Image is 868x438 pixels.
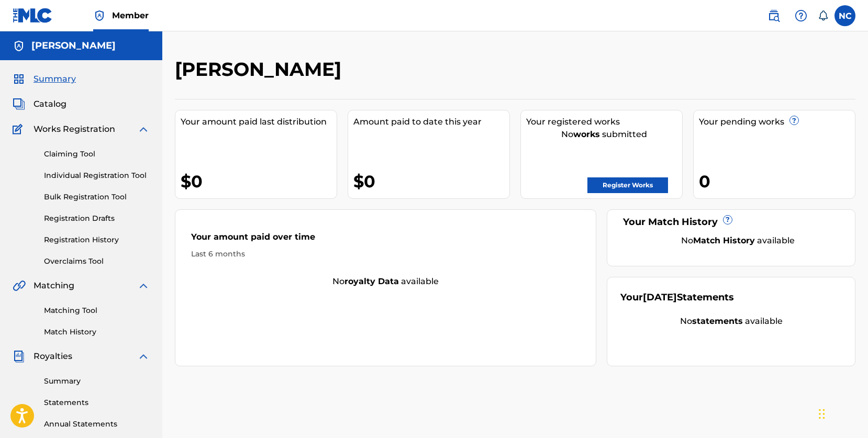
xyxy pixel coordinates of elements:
[175,58,347,81] h2: [PERSON_NAME]
[191,231,580,249] div: Your amount paid over time
[620,290,734,305] div: Your Statements
[699,170,855,193] div: 0
[13,40,25,52] img: Accounts
[839,283,868,367] iframe: Resource Center
[819,398,825,430] div: Drag
[44,149,150,160] a: Claiming Tool
[587,177,668,193] a: Register Works
[44,305,150,316] a: Matching Tool
[816,388,868,438] iframe: Chat Widget
[620,315,842,328] div: No available
[344,276,399,286] strong: royalty data
[573,129,600,139] strong: works
[13,279,26,292] img: Matching
[834,5,855,26] div: User Menu
[791,5,811,26] div: Help
[767,9,780,22] img: search
[93,9,106,22] img: Top Rightsholder
[693,235,755,245] strong: Match History
[633,234,842,247] div: No available
[13,123,26,136] img: Works Registration
[795,9,807,22] img: help
[353,170,509,193] div: $0
[181,116,337,128] div: Your amount paid last distribution
[692,316,743,326] strong: statements
[44,256,150,267] a: Overclaims Tool
[643,291,677,303] span: [DATE]
[191,249,580,260] div: Last 6 months
[13,98,66,110] a: CatalogCatalog
[620,215,842,229] div: Your Match History
[137,123,150,136] img: expand
[34,279,74,292] span: Matching
[44,170,150,181] a: Individual Registration Tool
[34,98,66,110] span: Catalog
[31,40,116,52] h5: Nathan Corder
[13,73,76,85] a: SummarySummary
[790,116,798,125] span: ?
[13,98,25,110] img: Catalog
[44,419,150,430] a: Annual Statements
[44,213,150,224] a: Registration Drafts
[526,128,682,141] div: No submitted
[181,170,337,193] div: $0
[763,5,784,26] a: Public Search
[526,116,682,128] div: Your registered works
[34,123,115,136] span: Works Registration
[137,350,150,363] img: expand
[44,327,150,338] a: Match History
[13,350,25,363] img: Royalties
[44,192,150,203] a: Bulk Registration Tool
[112,9,149,21] span: Member
[353,116,509,128] div: Amount paid to date this year
[175,275,596,288] div: No available
[34,73,76,85] span: Summary
[44,234,150,245] a: Registration History
[13,73,25,85] img: Summary
[13,8,53,23] img: MLC Logo
[699,116,855,128] div: Your pending works
[137,279,150,292] img: expand
[818,10,828,21] div: Notifications
[44,376,150,387] a: Summary
[724,216,732,224] span: ?
[34,350,72,363] span: Royalties
[44,397,150,408] a: Statements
